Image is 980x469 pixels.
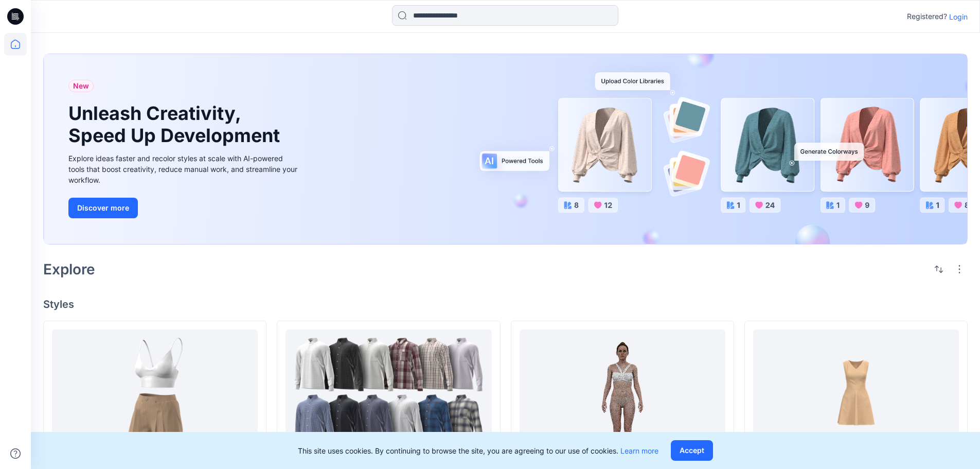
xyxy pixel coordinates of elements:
[620,446,658,455] a: Learn more
[52,329,258,457] a: BW 2025.2 Webinar womens Garment
[68,198,138,218] button: Discover more
[68,153,300,185] div: Explore ideas faster and recolor styles at scale with AI-powered tools that boost creativity, red...
[68,102,284,147] h1: Unleash Creativity, Speed Up Development
[907,10,947,23] p: Registered?
[286,329,491,457] a: Muestras de tela
[68,198,300,218] a: Discover more
[753,329,959,457] a: test up
[43,298,968,310] h4: Styles
[949,11,968,22] p: Login
[43,261,95,277] h2: Explore
[73,80,89,92] span: New
[298,445,658,456] p: This site uses cookies. By continuing to browse the site, you are agreeing to our use of cookies.
[520,329,725,457] a: legacy 2025.1 image
[671,440,713,461] button: Accept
